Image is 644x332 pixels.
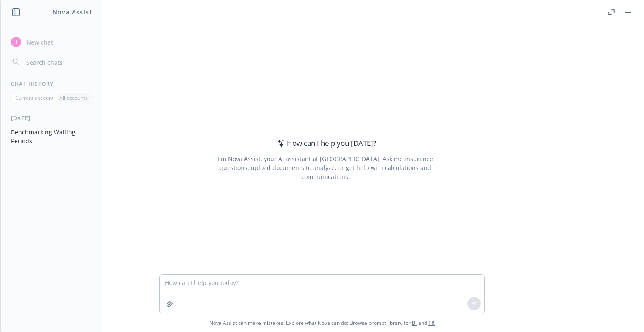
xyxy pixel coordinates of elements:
[209,314,435,332] span: Nova Assist can make mistakes. Explore what Nova can do: Browse prompt library for and
[275,138,376,149] div: How can I help you [DATE]?
[15,94,53,101] p: Current account
[206,154,444,181] div: I'm Nova Assist, your AI assistant at [GEOGRAPHIC_DATA]. Ask me insurance questions, upload docum...
[8,125,95,148] button: Benchmarking Waiting Periods
[8,34,95,50] button: New chat
[1,80,102,87] div: Chat History
[25,38,53,47] span: New chat
[53,8,92,17] h1: Nova Assist
[25,56,92,68] input: Search chats
[412,319,417,326] a: BI
[428,319,435,326] a: TR
[59,94,88,101] p: All accounts
[1,114,102,122] div: [DATE]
